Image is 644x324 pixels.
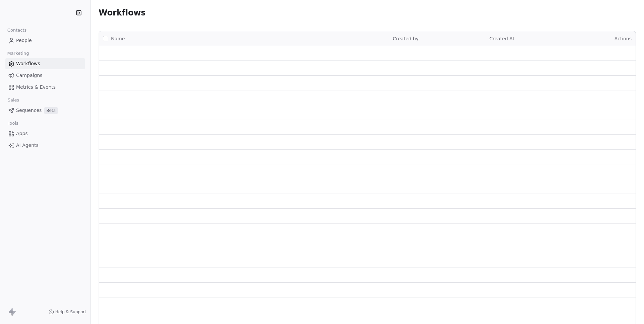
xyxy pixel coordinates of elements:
a: Metrics & Events [5,82,85,93]
span: Sequences [16,107,42,114]
span: Sales [5,95,22,105]
span: Help & Support [55,309,86,315]
span: Actions [614,36,632,41]
a: Campaigns [5,70,85,81]
span: Marketing [4,48,32,58]
a: Help & Support [49,309,86,315]
span: Created by [393,36,419,41]
span: Workflows [99,8,146,17]
a: People [5,35,85,46]
span: Workflows [16,60,40,67]
a: SequencesBeta [5,105,85,116]
span: Tools [5,118,21,128]
a: Workflows [5,58,85,69]
span: Contacts [4,25,30,35]
span: Campaigns [16,72,42,79]
span: AI Agents [16,142,39,149]
span: Apps [16,130,28,137]
span: Created At [489,36,515,41]
span: Name [111,35,125,42]
span: Metrics & Events [16,84,56,91]
span: Beta [44,107,58,114]
span: People [16,37,32,44]
a: Apps [5,128,85,139]
a: AI Agents [5,140,85,151]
